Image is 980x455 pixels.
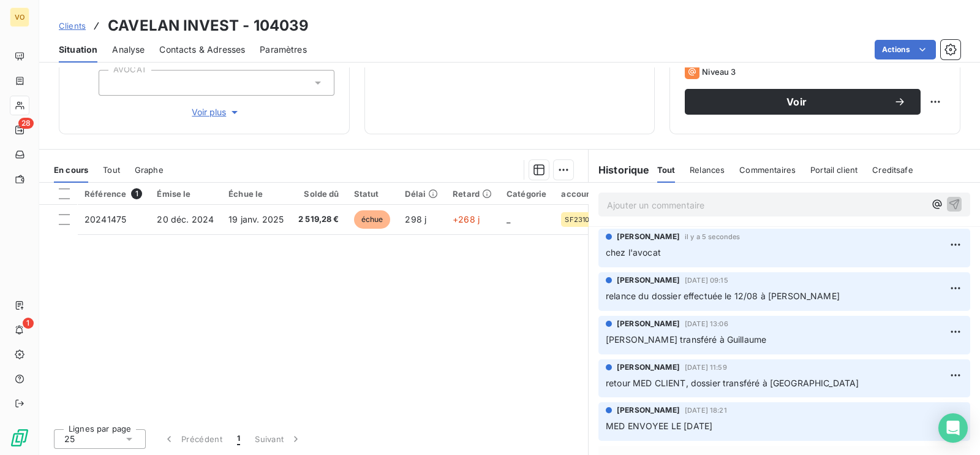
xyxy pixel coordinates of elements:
[872,165,913,175] span: Creditsafe
[561,189,649,199] div: accountingReference
[18,118,34,129] span: 28
[606,247,661,258] span: chez l'avocat
[589,162,650,177] h6: Historique
[810,165,858,175] span: Portail client
[10,428,29,448] img: Logo LeanPay
[59,21,86,31] span: Clients
[685,277,728,284] span: [DATE] 09:15
[23,318,34,329] span: 1
[230,426,247,452] button: 1
[685,233,741,240] span: il y a 5 secondes
[875,40,936,59] button: Actions
[685,320,728,327] span: [DATE] 13:06
[453,189,492,199] div: Retard
[228,189,284,199] div: Échue le
[617,318,680,329] span: [PERSON_NAME]
[109,77,119,88] input: Ajouter une valeur
[10,7,29,27] div: VO
[298,189,339,199] div: Solde dû
[685,364,727,371] span: [DATE] 11:59
[103,165,120,175] span: Tout
[260,44,307,56] span: Paramètres
[112,44,145,56] span: Analyse
[617,231,680,242] span: [PERSON_NAME]
[606,291,840,301] span: relance du dossier effectuée le 12/08 à [PERSON_NAME]
[131,188,142,199] span: 1
[157,189,214,199] div: Émise le
[507,214,510,224] span: _
[938,413,968,443] div: Open Intercom Messenger
[617,362,680,373] span: [PERSON_NAME]
[405,189,438,199] div: Délai
[59,44,97,56] span: Situation
[157,214,214,224] span: 20 déc. 2024
[606,421,712,431] span: MED ENVOYEE LE [DATE]
[507,189,546,199] div: Catégorie
[354,210,391,229] span: échue
[453,214,480,224] span: +268 j
[64,433,75,445] span: 25
[565,216,613,223] span: SF2310-59772
[657,165,676,175] span: Tout
[237,433,240,445] span: 1
[247,426,309,452] button: Suivant
[739,165,796,175] span: Commentaires
[617,405,680,416] span: [PERSON_NAME]
[192,106,241,118] span: Voir plus
[685,407,727,414] span: [DATE] 18:21
[228,214,284,224] span: 19 janv. 2025
[135,165,164,175] span: Graphe
[108,15,309,37] h3: CAVELAN INVEST - 104039
[59,20,86,32] a: Clients
[354,189,391,199] div: Statut
[685,89,921,115] button: Voir
[159,44,245,56] span: Contacts & Adresses
[54,165,88,175] span: En cours
[405,214,426,224] span: 298 j
[702,67,736,77] span: Niveau 3
[606,334,766,345] span: [PERSON_NAME] transféré à Guillaume
[156,426,230,452] button: Précédent
[699,97,894,107] span: Voir
[606,378,859,388] span: retour MED CLIENT, dossier transféré à [GEOGRAPHIC_DATA]
[85,214,126,224] span: 20241475
[298,213,339,226] span: 2 519,28 €
[99,105,334,119] button: Voir plus
[690,165,725,175] span: Relances
[85,188,142,199] div: Référence
[617,275,680,286] span: [PERSON_NAME]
